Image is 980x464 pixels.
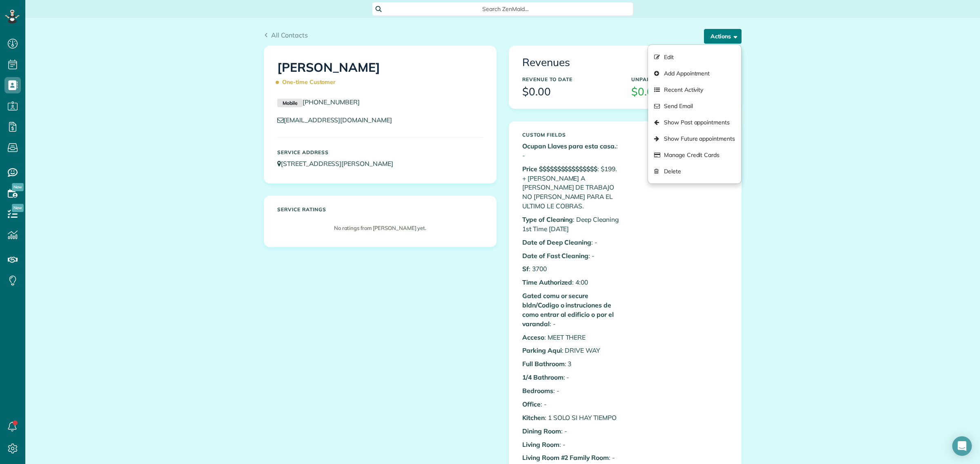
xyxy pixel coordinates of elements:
[648,82,741,98] a: Recent Activity
[631,77,728,82] h5: Unpaid Balance
[522,427,561,435] b: Dining Room
[522,77,619,82] h5: Revenue to Date
[522,400,541,408] b: Office
[12,204,24,212] span: New
[648,98,741,114] a: Send Email
[648,65,741,82] a: Add Appointment
[522,238,591,246] b: Date of Deep Cleaning
[264,30,308,40] a: All Contacts
[522,387,553,395] b: Bedrooms
[522,386,619,396] p: : -
[277,99,303,108] small: Mobile
[522,333,619,342] p: : MEET THERE
[522,132,619,137] h5: Custom Fields
[522,453,619,462] p: : -
[522,413,545,422] b: Kitchen
[952,436,972,456] div: Open Intercom Messenger
[277,116,400,124] a: [EMAIL_ADDRESS][DOMAIN_NAME]
[277,150,483,155] h5: Service Address
[522,440,559,449] b: Living Room
[281,224,479,232] p: No ratings from [PERSON_NAME] yet.
[522,57,728,68] h3: Revenues
[648,114,741,130] a: Show Past appointments
[648,147,741,163] a: Manage Credit Cards
[522,346,562,354] b: Parking Aqui
[522,142,616,150] b: Ocupan Llaves para esta casa.
[522,215,619,234] p: : Deep Cleaning 1st Time [DATE]
[522,373,563,381] b: 1/4 Bathroom
[522,252,588,260] b: Date of Fast Cleaning
[648,130,741,147] a: Show Future appointments
[522,400,619,409] p: : -
[704,29,742,44] button: Actions
[522,373,619,382] p: : -
[648,163,741,179] a: Delete
[522,278,619,287] p: : 4:00
[522,164,619,211] p: : $199. + [PERSON_NAME] A [PERSON_NAME] DE TRABAJO NO [PERSON_NAME] PARA EL ULTIMO LE COBRAS.
[648,49,741,65] a: Edit
[271,31,308,39] span: All Contacts
[277,61,483,89] h1: [PERSON_NAME]
[522,413,619,422] p: : 1 SOLO SI HAY TIEMPO
[522,215,573,223] b: Type of Cleaning
[522,238,619,247] p: : -
[522,440,619,449] p: : -
[522,141,619,160] p: : -
[522,278,572,286] b: Time Authorized
[12,183,24,191] span: New
[522,359,619,369] p: : 3
[522,86,619,98] h3: $0.00
[522,251,619,261] p: : -
[277,207,483,212] h5: Service ratings
[522,360,565,368] b: Full Bathroom
[522,426,619,436] p: : -
[522,453,609,462] b: Living Room #2 Family Room
[277,98,360,106] a: Mobile[PHONE_NUMBER]
[522,265,529,273] b: Sf
[522,333,544,341] b: Acceso
[522,291,619,328] p: : -
[277,159,401,168] a: [STREET_ADDRESS][PERSON_NAME]
[522,292,614,328] b: Gated comu or secure bldn/Codigo o instruciones de como entrar al edificio o por el varandal
[631,86,728,98] h3: $0.00
[522,264,619,274] p: : 3700
[277,75,339,89] span: One-time Customer
[522,165,597,173] b: Price $$$$$$$$$$$$$$$$
[522,346,619,355] p: : DRIVE WAY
